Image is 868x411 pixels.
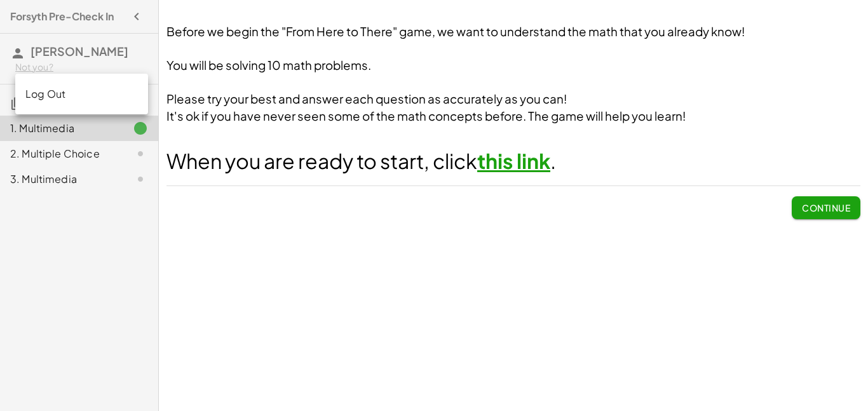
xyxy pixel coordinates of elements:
div: 2. Multiple Choice [10,146,112,161]
span: When you are ready to start, click [166,148,477,173]
span: [PERSON_NAME] [31,44,128,58]
span: . [550,148,556,173]
span: Before we begin the "From Here to There" game, we want to understand the math that you already know! [166,24,745,39]
span: Please try your best and answer each question as accurately as you can! [166,91,567,106]
span: It's ok if you have never seen some of the math concepts before. The game will help you learn! [166,109,686,123]
i: Task finished. [133,121,148,136]
span: You will be solving 10 math problems. [166,58,371,72]
i: Task not started. [133,146,148,161]
div: 3. Multimedia [10,172,112,187]
i: Task not started. [133,172,148,187]
button: Continue [792,196,860,219]
div: 1. Multimedia [10,121,112,136]
div: Not you? [15,61,148,74]
h4: Forsyth Pre-Check In [10,9,114,24]
div: Log Out [25,86,138,102]
span: Continue [802,202,850,213]
a: this link [477,148,550,173]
